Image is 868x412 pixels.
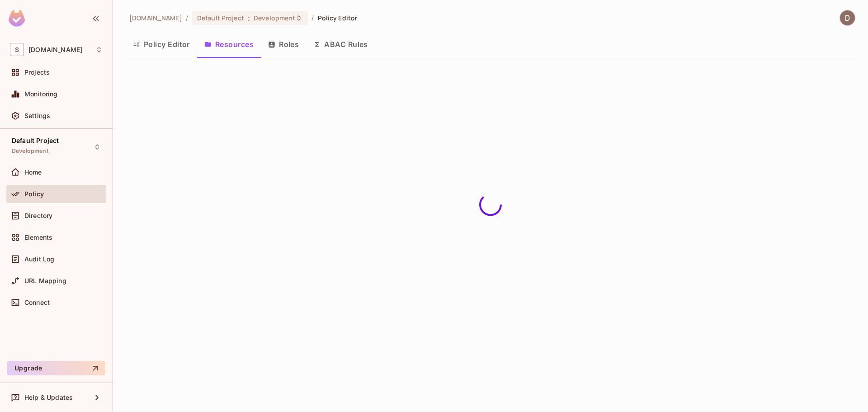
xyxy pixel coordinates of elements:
[24,277,66,284] span: URL Mapping
[24,234,52,241] span: Elements
[197,33,261,56] button: Resources
[318,14,358,22] span: Policy Editor
[306,33,375,56] button: ABAC Rules
[24,69,50,76] span: Projects
[311,14,314,22] li: /
[126,33,197,56] button: Policy Editor
[24,394,73,401] span: Help & Updates
[24,90,58,98] span: Monitoring
[12,147,48,155] span: Development
[24,299,50,306] span: Connect
[24,212,52,219] span: Directory
[197,14,244,22] span: Default Project
[254,14,295,22] span: Development
[10,43,24,56] span: S
[186,14,188,22] li: /
[7,361,105,375] button: Upgrade
[24,112,50,119] span: Settings
[24,190,44,198] span: Policy
[24,256,54,263] span: Audit Log
[28,46,82,53] span: Workspace: savameta.com
[9,10,25,27] img: SReyMgAAAABJRU5ErkJggg==
[261,33,306,56] button: Roles
[247,14,250,22] span: :
[129,14,182,22] span: the active workspace
[840,10,855,25] img: Dat Nghiem Quoc
[24,169,42,176] span: Home
[12,137,59,144] span: Default Project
